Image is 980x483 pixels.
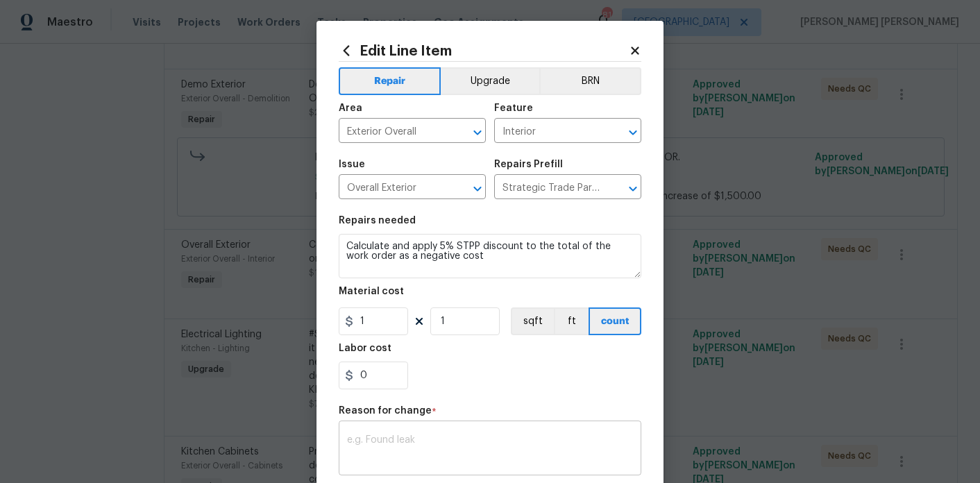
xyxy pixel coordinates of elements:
[468,179,487,198] button: Open
[339,43,629,58] h2: Edit Line Item
[441,67,540,95] button: Upgrade
[554,307,589,335] button: ft
[339,67,441,95] button: Repair
[589,307,641,335] button: count
[539,67,641,95] button: BRN
[339,160,365,169] h5: Issue
[494,103,533,113] h5: Feature
[511,307,554,335] button: sqft
[339,406,432,416] h5: Reason for change
[339,344,391,353] h5: Labor cost
[339,103,362,113] h5: Area
[339,287,404,296] h5: Material cost
[623,179,643,198] button: Open
[494,160,563,169] h5: Repairs Prefill
[468,123,487,142] button: Open
[339,216,416,226] h5: Repairs needed
[623,123,643,142] button: Open
[339,234,641,278] textarea: Calculate and apply 5% STPP discount to the total of the work order as a negative cost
